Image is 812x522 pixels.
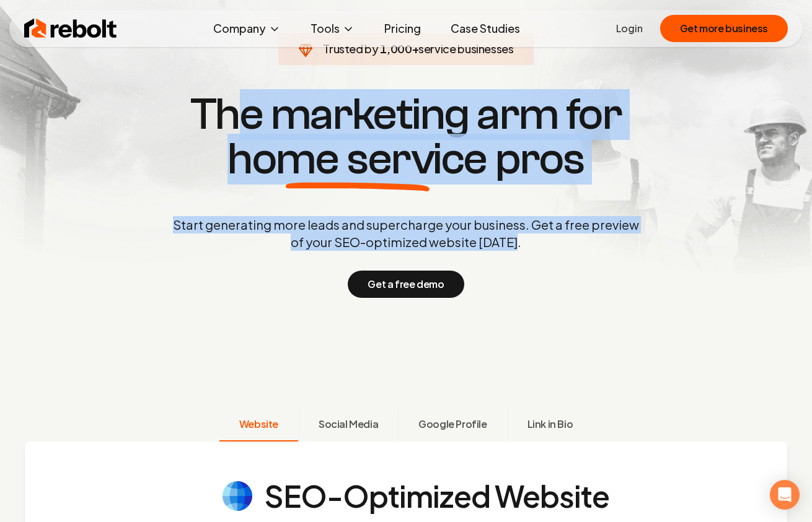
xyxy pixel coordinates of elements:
h4: SEO-Optimized Website [265,481,609,511]
button: Get more business [660,15,788,42]
button: Get a free demo [348,271,464,298]
span: Trusted by [323,41,378,56]
button: Website [219,409,298,442]
span: Google Profile [418,417,487,432]
span: 1,000 [380,40,412,58]
span: Link in Bio [527,417,573,432]
a: Login [616,21,643,36]
a: Case Studies [441,16,530,41]
button: Social Media [298,409,398,442]
div: Open Intercom Messenger [770,480,800,510]
button: Company [203,16,291,41]
span: + [412,41,419,56]
h1: The marketing arm for pros [108,92,704,181]
img: Rebolt Logo [24,16,117,41]
button: Link in Bio [507,409,593,442]
a: Pricing [374,16,431,41]
button: Tools [301,16,364,41]
span: service businesses [418,41,514,56]
span: Website [239,417,278,432]
span: home service [227,137,487,181]
span: Social Media [319,417,378,432]
button: Google Profile [398,409,506,442]
p: Start generating more leads and supercharge your business. Get a free preview of your SEO-optimiz... [170,216,642,251]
